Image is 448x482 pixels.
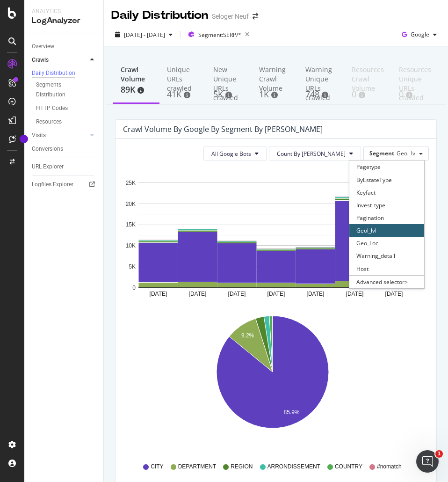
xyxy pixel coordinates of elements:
div: 89K [121,84,152,96]
text: 25K [126,180,136,186]
div: 5K [213,88,245,101]
div: Pagination [349,212,424,224]
text: 85.9% [284,409,300,416]
span: #nomatch [377,463,402,471]
div: Daily Distribution [32,69,75,77]
span: CITY [151,463,163,471]
a: Crawls [32,55,87,65]
div: Unique URLs crawled [167,65,198,88]
text: 0 [132,285,136,291]
text: 15K [126,222,136,228]
text: [DATE] [385,291,403,297]
div: 41K [167,88,198,101]
button: Google [398,27,441,42]
svg: A chart. [123,309,422,449]
div: Warning Crawl Volume [259,65,290,88]
span: Google [411,30,429,38]
span: ARRONDISSEMENT [267,463,320,471]
div: Conversions [32,144,63,154]
div: Logfiles Explorer [32,180,73,190]
a: Resources [36,117,97,127]
text: [DATE] [228,291,246,297]
span: All Google Bots [211,150,251,158]
svg: A chart. [123,168,429,309]
div: Segments Distribution [36,80,88,100]
span: COUNTRY [335,463,362,471]
div: Crawls [32,55,49,65]
div: Host [349,263,424,275]
div: ByEstateType [349,174,424,186]
div: Geo_Loc [349,237,424,249]
div: Resources Unique URLs crawled [399,65,431,88]
div: Warning_detail [349,249,424,262]
button: [DATE] - [DATE] [111,27,176,42]
div: Invest_type [349,199,424,212]
text: 10K [126,242,136,249]
div: Crawl Volume [121,65,152,84]
a: Visits [32,131,87,140]
button: Segment:SERP/* [184,27,253,42]
a: Daily Distribution [32,69,97,78]
a: Logfiles Explorer [32,180,97,190]
a: HTTP Codes [36,103,97,113]
span: REGION [231,463,253,471]
span: 1 [435,450,443,458]
div: 0 [352,88,384,101]
div: Analytics [32,7,96,15]
button: Count By [PERSON_NAME] [269,146,361,161]
div: Overview [32,42,54,51]
text: 5K [129,263,136,270]
div: Visits [32,131,46,140]
text: 9.2% [241,332,254,339]
div: 0 [399,88,431,101]
div: Pagetype [349,161,424,173]
div: Keyfact [349,186,424,199]
span: [DATE] - [DATE] [124,31,165,39]
text: [DATE] [346,291,364,297]
a: Overview [32,42,97,51]
div: Geol_lvl [349,224,424,237]
div: 748 [305,88,337,101]
div: Tooltip anchor [20,135,28,143]
text: [DATE] [307,291,325,297]
div: Daily Distribution [111,7,208,23]
span: Geol_lvl [397,149,417,157]
div: LogAnalyzer [32,15,96,26]
div: New Unique URLs crawled [213,65,245,88]
div: Crawl Volume by google by Segment by [PERSON_NAME] [123,124,323,134]
span: Count By Day [277,150,346,158]
a: Conversions [32,144,97,154]
div: URL Explorer [32,162,64,172]
a: Segments Distribution [36,80,97,100]
button: All Google Bots [203,146,267,161]
text: [DATE] [189,291,207,297]
div: Seloger Neuf [212,12,249,21]
text: [DATE] [150,291,167,297]
div: Advanced selector > [349,275,424,288]
span: Segment: SERP/* [198,31,241,39]
div: arrow-right-arrow-left [253,13,258,20]
iframe: Intercom live chat [416,450,439,473]
div: 1K [259,88,290,101]
span: DEPARTMENT [178,463,217,471]
div: Resources [36,117,62,127]
text: [DATE] [267,291,285,297]
span: Segment [369,149,394,157]
div: HTTP Codes [36,103,68,113]
div: Resources Crawl Volume [352,65,384,88]
text: 20K [126,201,136,207]
div: Warning Unique URLs crawled [305,65,337,88]
a: URL Explorer [32,162,97,172]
